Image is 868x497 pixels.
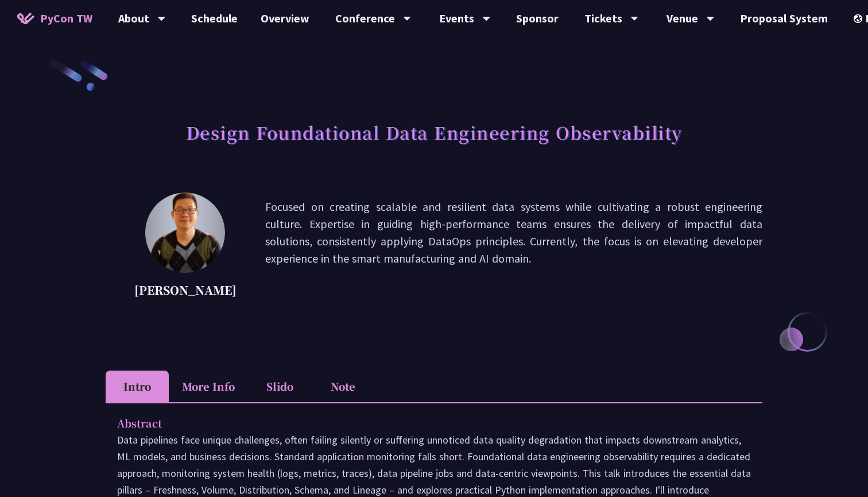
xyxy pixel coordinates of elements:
[265,198,762,302] p: Focused on creating scalable and resilient data systems while cultivating a robust engineering cu...
[854,14,865,23] img: Locale Icon
[106,371,169,402] li: Intro
[17,13,34,24] img: Home icon of PyCon TW 2025
[186,115,683,149] h1: Design Foundational Data Engineering Observability
[248,371,311,402] li: Slido
[40,10,92,27] span: PyCon TW
[311,371,374,402] li: Note
[134,282,237,299] p: [PERSON_NAME]
[117,415,728,431] p: Abstract
[145,192,225,273] img: Shuhsi Lin
[169,371,248,402] li: More Info
[6,4,104,33] a: PyCon TW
